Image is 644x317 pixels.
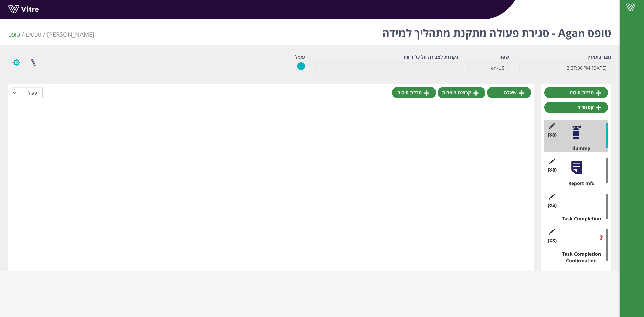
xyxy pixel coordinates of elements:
span: (3 ) [548,237,557,244]
a: טבלת סיכום [544,87,608,98]
div: dummy [549,145,608,152]
label: נקודות לצבירה על כל דיווח [404,54,458,60]
div: Report Info [549,180,608,187]
a: קטגוריה [544,102,608,113]
span: (0 ) [548,131,557,138]
div: Task Completion Confirmation [549,251,608,264]
span: (3 ) [548,202,557,209]
li: טופס [8,30,26,39]
a: שאלה [487,87,531,98]
label: נוצר בתאריך [586,54,611,60]
img: yes [297,62,305,70]
a: קבוצת שאלות [438,87,485,98]
a: טפסים [26,30,41,38]
span: (8 ) [548,167,557,173]
span: 379 [47,30,94,38]
label: שפה [499,54,509,60]
h1: טופס Agan - סגירת פעולה מתקנת מתהליך למידה [382,17,611,45]
label: פעיל [295,54,305,60]
div: Task Completion [549,215,608,222]
a: טבלת סיכום [392,87,436,98]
